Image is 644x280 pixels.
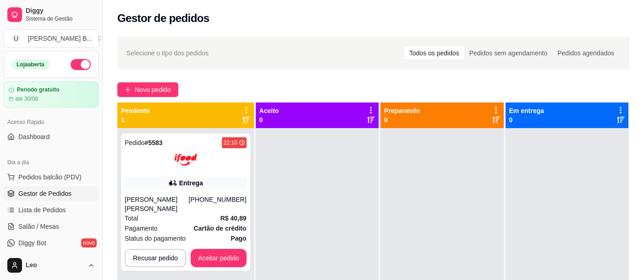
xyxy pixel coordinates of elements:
[464,47,552,59] div: Pedidos sem agendamento
[71,59,91,70] button: Alterar Status
[18,172,82,182] span: Pedidos balcão (PDV)
[552,47,619,59] div: Pedidos agendados
[191,249,247,267] button: Aceitar pedido
[18,238,46,248] span: Diggy Bot
[4,29,99,48] button: Select a team
[125,213,138,223] span: Total
[18,205,66,215] span: Lista de Pedidos
[125,249,186,267] button: Recusar pedido
[179,178,203,188] div: Entrega
[189,195,247,213] div: [PHONE_NUMBER]
[18,189,72,198] span: Gestor de Pedidos
[26,261,84,269] span: Leo
[193,225,246,232] strong: Cartão de crédito
[384,106,420,115] p: Preparando
[26,15,95,22] span: Sistema de Gestão
[384,115,420,124] p: 0
[117,11,209,26] h2: Gestor de pedidos
[174,148,197,171] img: ifood
[4,236,99,250] a: Diggy Botnovo
[26,7,95,15] span: Diggy
[4,170,99,184] button: Pedidos balcão (PDV)
[17,86,60,93] article: Período gratuito
[4,155,99,170] div: Dia a dia
[125,139,145,146] span: Pedido
[15,95,38,102] article: até 30/08
[125,86,131,93] span: plus
[4,115,99,129] div: Acesso Rápido
[509,106,544,115] p: Em entrega
[404,47,464,59] div: Todos os pedidos
[135,85,171,95] span: Novo pedido
[28,34,92,43] div: [PERSON_NAME] B ...
[4,219,99,234] a: Salão / Mesas
[145,139,163,146] strong: # 5583
[11,59,50,70] div: Loja aberta
[4,203,99,217] a: Lista de Pedidos
[121,115,150,124] p: 1
[259,115,279,124] p: 0
[125,233,186,243] span: Status do pagamento
[509,115,544,124] p: 0
[11,34,21,43] span: U
[117,82,178,97] button: Novo pedido
[18,222,59,231] span: Salão / Mesas
[4,4,99,26] a: DiggySistema de Gestão
[224,139,237,146] div: 22:10
[125,223,158,233] span: Pagamento
[127,48,209,58] span: Selecione o tipo dos pedidos
[4,186,99,201] a: Gestor de Pedidos
[231,235,246,242] strong: Pago
[259,106,279,115] p: Aceito
[4,254,99,276] button: Leo
[125,195,189,213] div: [PERSON_NAME] [PERSON_NAME]
[4,129,99,144] a: Dashboard
[18,132,50,141] span: Dashboard
[121,106,150,115] p: Pendente
[220,215,247,222] strong: R$ 40,89
[4,81,99,108] a: Período gratuitoaté 30/08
